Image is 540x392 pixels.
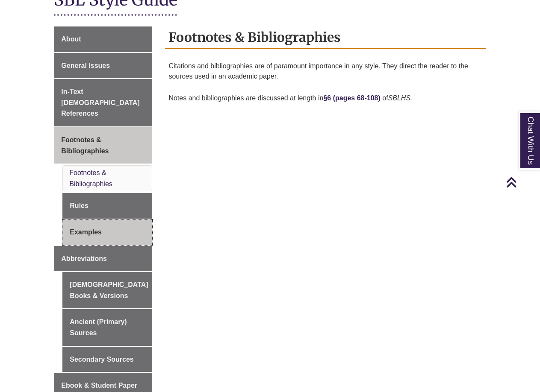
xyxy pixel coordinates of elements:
[61,35,81,43] span: About
[62,193,152,219] a: Rules
[323,94,333,102] a: §6
[168,58,482,85] p: Citations and bibliographies are of paramount importance in any style. They direct the reader to ...
[382,94,388,102] span: of
[61,255,107,262] span: Abbreviations
[54,79,152,126] a: In-Text [DEMOGRAPHIC_DATA] References
[69,169,112,187] a: Footnotes & Bibliographies
[388,94,413,102] em: SBLHS.
[62,219,152,245] a: Examples
[323,94,331,102] strong: §6
[61,62,110,69] span: General Issues
[61,136,109,155] span: Footnotes & Bibliographies
[54,26,152,52] a: About
[61,88,139,117] span: In-Text [DEMOGRAPHIC_DATA] References
[335,94,381,102] a: pages 68-108)
[54,127,152,164] a: Footnotes & Bibliographies
[506,176,538,188] a: Back to Top
[54,246,152,272] a: Abbreviations
[54,53,152,79] a: General Issues
[62,309,152,345] a: Ancient (Primary) Sources
[333,94,335,102] a: (
[62,272,152,308] a: [DEMOGRAPHIC_DATA] Books & Versions
[165,26,486,49] h2: Footnotes & Bibliographies
[62,347,152,372] a: Secondary Sources
[168,94,333,102] span: Notes and bibliographies are discussed at length in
